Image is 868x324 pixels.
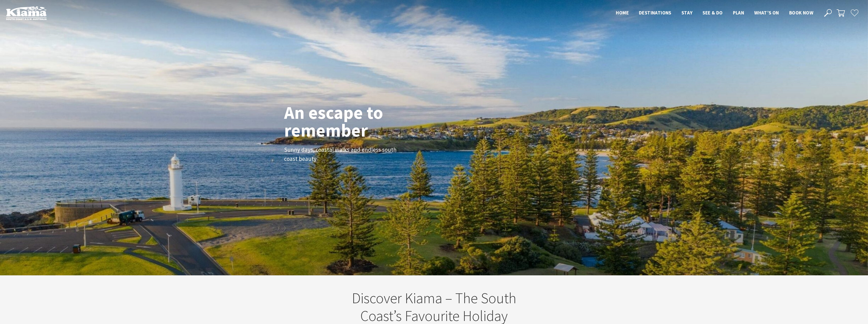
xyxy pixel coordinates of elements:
[616,10,629,16] span: Home
[681,10,693,16] span: Stay
[611,9,818,17] nav: Main Menu
[733,10,744,16] span: Plan
[703,10,723,16] span: See & Do
[639,10,671,16] span: Destinations
[754,10,779,16] span: What’s On
[789,10,813,16] span: Book now
[284,104,423,139] h1: An escape to remember
[6,6,47,20] img: Kiama Logo
[284,145,398,164] p: Sunny days, coastal walks and endless south coast beauty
